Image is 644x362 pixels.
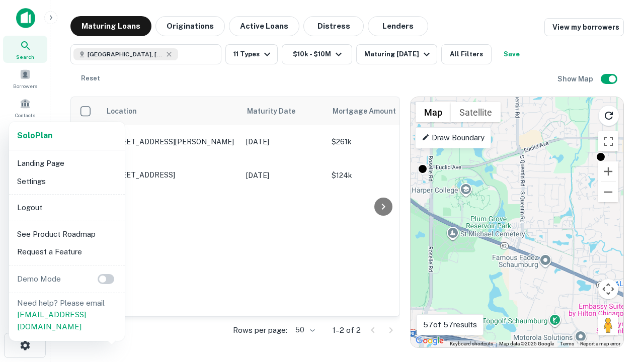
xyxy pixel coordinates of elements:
li: Logout [13,199,121,217]
a: SoloPlan [17,130,52,142]
iframe: Chat Widget [594,249,644,298]
strong: Solo Plan [17,131,52,140]
p: Need help? Please email [17,297,117,333]
a: [EMAIL_ADDRESS][DOMAIN_NAME] [17,310,86,331]
li: Settings [13,172,121,191]
p: Demo Mode [13,273,65,285]
li: See Product Roadmap [13,225,121,243]
li: Request a Feature [13,243,121,261]
li: Landing Page [13,154,121,172]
